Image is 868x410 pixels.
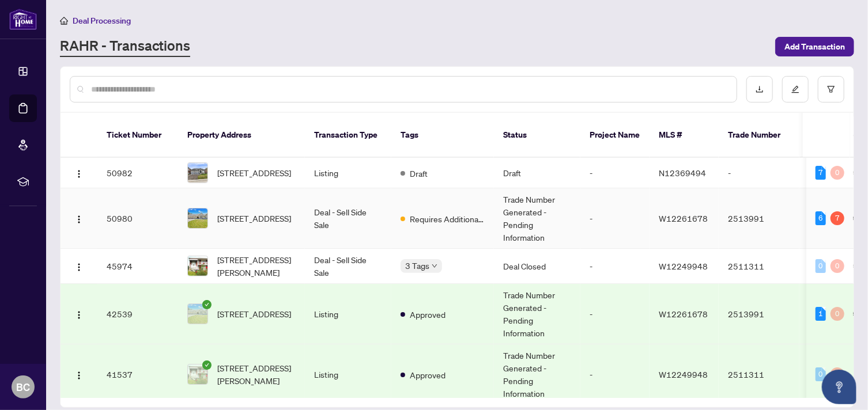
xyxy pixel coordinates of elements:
span: Draft [410,167,428,180]
td: 45974 [97,249,178,284]
th: Ticket Number [97,113,178,158]
span: check-circle [202,360,212,370]
span: down [432,263,437,269]
td: 2513991 [719,188,799,249]
span: Requires Additional Docs [410,212,485,225]
th: Transaction Type [305,113,391,158]
td: - [580,158,650,188]
td: - [719,158,799,188]
div: 7 [816,166,826,180]
span: Add Transaction [784,37,845,56]
th: Trade Number [719,113,799,158]
td: - [580,249,650,284]
span: edit [791,85,799,93]
div: 0 [831,367,844,381]
span: Deal Processing [73,16,131,26]
td: Deal - Sell Side Sale [305,249,391,284]
td: 42539 [97,284,178,344]
div: 0 [816,367,826,381]
button: Logo [70,365,88,384]
span: [STREET_ADDRESS] [217,212,291,225]
button: filter [818,76,844,102]
img: thumbnail-img [188,304,207,324]
span: download [756,85,764,93]
th: Tags [391,113,494,158]
span: W12249948 [659,261,708,271]
span: [STREET_ADDRESS] [217,307,291,320]
a: RAHR - Transactions [60,36,190,57]
img: Logo [74,371,84,380]
td: - [580,344,650,405]
td: Draft [494,158,580,188]
img: Logo [74,169,84,179]
div: 0 [831,166,844,180]
img: Logo [74,263,84,272]
img: thumbnail-img [188,163,207,183]
td: Trade Number Generated - Pending Information [494,188,580,249]
span: [STREET_ADDRESS] [217,166,291,179]
td: 2511311 [719,249,799,284]
td: Listing [305,344,391,405]
span: N12369494 [659,168,706,178]
div: 0 [816,259,826,273]
img: thumbnail-img [188,365,207,384]
button: Logo [70,305,88,323]
span: W12261678 [659,213,708,223]
td: Trade Number Generated - Pending Information [494,344,580,405]
button: Logo [70,164,88,182]
td: 2513991 [719,284,799,344]
span: 3 Tags [405,259,429,272]
span: filter [827,85,835,93]
td: Trade Number Generated - Pending Information [494,284,580,344]
span: [STREET_ADDRESS][PERSON_NAME] [217,362,296,387]
button: edit [782,76,809,102]
button: Logo [70,209,88,227]
div: 0 [831,307,844,321]
button: Logo [70,257,88,275]
div: 1 [816,307,826,321]
td: 50982 [97,158,178,188]
button: Open asap [822,370,856,404]
img: thumbnail-img [188,208,207,228]
button: download [746,76,773,102]
span: W12261678 [659,309,708,319]
button: Add Transaction [775,37,854,56]
img: Logo [74,215,84,224]
td: 2511311 [719,344,799,405]
span: Approved [410,308,446,321]
td: Listing [305,158,391,188]
img: Logo [74,310,84,320]
span: home [60,17,68,25]
span: check-circle [202,300,212,309]
td: 50980 [97,188,178,249]
span: BC [16,379,30,395]
img: thumbnail-img [188,256,207,276]
th: Property Address [178,113,305,158]
span: W12249948 [659,369,708,379]
span: Approved [410,369,446,381]
td: Deal - Sell Side Sale [305,188,391,249]
td: Listing [305,284,391,344]
td: - [580,188,650,249]
div: 7 [831,211,844,225]
th: MLS # [650,113,719,158]
td: Deal Closed [494,249,580,284]
div: 6 [816,211,826,225]
th: Status [494,113,580,158]
span: [STREET_ADDRESS][PERSON_NAME] [217,253,296,279]
th: Project Name [580,113,650,158]
td: 41537 [97,344,178,405]
img: logo [9,9,37,30]
div: 0 [831,259,844,273]
td: - [580,284,650,344]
